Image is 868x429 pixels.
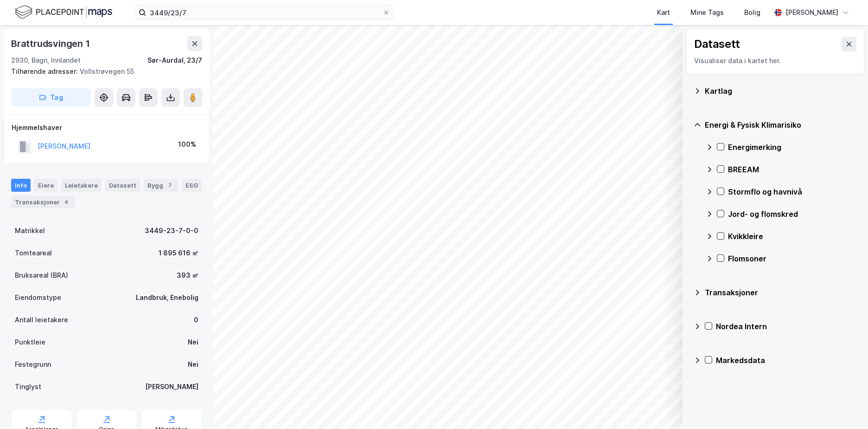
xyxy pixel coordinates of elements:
[728,164,857,175] div: BREEAM
[694,37,740,52] div: Datasett
[146,6,383,19] input: Søk på adresse, matrikkel, gårdeiere, leietakere eller personer
[11,36,92,51] div: Brattrudsvingen 1
[716,355,857,366] div: Markedsdata
[147,55,202,66] div: Sør-Aurdal, 23/7
[11,67,80,75] span: Tilhørende adresser:
[705,119,857,130] div: Energi & Fysisk Klimarisiko
[144,179,178,192] div: Bygg
[15,314,68,325] div: Antall leietakere
[15,292,61,303] div: Eiendomstype
[15,225,45,236] div: Matrikkel
[728,186,857,197] div: Stormflo og havnivå
[705,85,857,97] div: Kartlag
[15,381,41,392] div: Tinglyst
[61,179,102,192] div: Leietakere
[785,7,838,18] div: [PERSON_NAME]
[12,122,202,133] div: Hjemmelshaver
[194,314,198,325] div: 0
[11,88,91,107] button: Tag
[657,7,670,18] div: Kart
[15,4,112,20] img: logo.f888ab2527a4732fd821a326f86c7f29.svg
[716,321,857,332] div: Nordea Intern
[15,247,52,259] div: Tomteareal
[145,225,198,236] div: 3449-23-7-0-0
[15,337,45,348] div: Punktleie
[11,66,195,77] div: Vollstrøvegen 55
[34,179,57,192] div: Eiere
[744,7,760,18] div: Bolig
[188,359,198,370] div: Nei
[188,337,198,348] div: Nei
[15,270,68,281] div: Bruksareal (BRA)
[728,208,857,220] div: Jord- og flomskred
[728,231,857,242] div: Kvikkleire
[694,55,856,66] div: Visualiser data i kartet her.
[690,7,724,18] div: Mine Tags
[145,381,198,392] div: [PERSON_NAME]
[136,292,198,303] div: Landbruk, Enebolig
[728,142,857,153] div: Energimerking
[15,359,51,370] div: Festegrunn
[11,179,31,192] div: Info
[177,270,198,281] div: 393 ㎡
[11,195,75,208] div: Transaksjoner
[62,197,71,207] div: 4
[182,179,202,192] div: ESG
[159,247,198,259] div: 1 895 616 ㎡
[705,287,857,298] div: Transaksjoner
[178,139,196,150] div: 100%
[165,181,174,190] div: 7
[728,253,857,264] div: Flomsoner
[11,55,81,66] div: 2930, Bagn, Innlandet
[105,179,140,192] div: Datasett
[822,384,868,429] iframe: Chat Widget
